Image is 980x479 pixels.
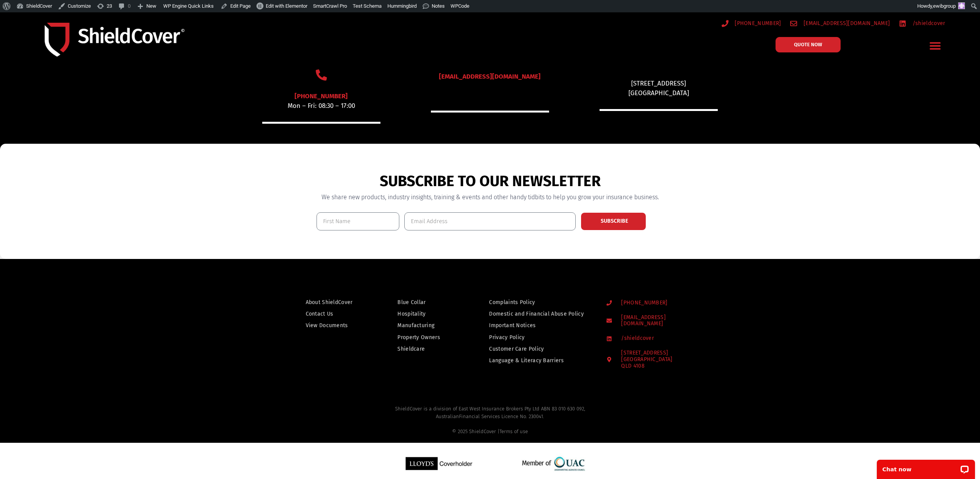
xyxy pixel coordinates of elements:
span: Language & Literacy Barriers [489,356,563,365]
div: Australian [13,413,967,435]
img: tab_keywords_by_traffic_grey.svg [77,45,83,51]
a: QUOTE NOW [776,37,841,52]
span: [STREET_ADDRESS] [619,350,672,369]
a: Manufacturing [397,321,456,330]
span: Edit with Elementor [266,3,307,9]
span: SUBSCRIBE [601,218,628,224]
div: Domain Overview [29,45,69,50]
span: /shieldcover [911,18,945,28]
span: Important Notices [489,321,536,330]
span: Complaints Policy [489,297,535,307]
a: About ShieldCover [306,297,365,307]
span: Financial Services Licence No. 230041. [459,413,544,419]
span: Manufacturing [397,321,434,330]
a: Domestic and Financial Abuse Policy [489,309,591,319]
span: Shieldcare [397,344,425,354]
a: Property Owners [397,333,456,342]
span: Contact Us [306,309,333,319]
img: Shield-Cover-Underwriting-Australia-logo-full [45,23,184,57]
div: QLD 4108 [621,363,672,370]
a: Privacy Policy [489,333,591,342]
a: Language & Literacy Barriers [489,356,591,365]
span: [PHONE_NUMBER] [619,300,667,306]
a: [PHONE_NUMBER] [295,92,348,100]
a: View Documents [306,321,365,330]
span: ewibgroup [933,3,956,9]
a: Customer Care Policy [489,344,591,354]
a: [PHONE_NUMBER] [722,18,781,28]
span: Hospitality [397,309,426,319]
div: [STREET_ADDRESS] [GEOGRAPHIC_DATA] [600,79,718,98]
span: Privacy Policy [489,333,524,342]
iframe: LiveChat chat widget [872,455,980,479]
img: tab_domain_overview_orange.svg [21,45,27,51]
div: [GEOGRAPHIC_DATA] [621,356,672,370]
a: Blue Collar [397,297,456,307]
span: Blue Collar [397,297,426,307]
span: /shieldcover [619,335,654,342]
a: [EMAIL_ADDRESS][DOMAIN_NAME] [439,72,541,81]
a: [PHONE_NUMBER] [606,300,701,306]
span: About ShieldCover [306,297,353,307]
a: Important Notices [489,321,591,330]
button: SUBSCRIBE [581,212,646,230]
span: [PHONE_NUMBER] [733,18,781,28]
a: [EMAIL_ADDRESS][DOMAIN_NAME] [606,314,701,328]
img: website_grey.svg [12,20,18,26]
div: Keywords by Traffic [85,45,130,50]
p: Mon – Fri: 08:30 – 17:00 [262,101,380,111]
div: © 2025 ShieldCover | [13,428,967,435]
h2: ShieldCover is a division of East West Insurance Brokers Pty Ltd ABN 83 010 630 092, [13,405,967,435]
span: QUOTE NOW [794,42,822,47]
span: [EMAIL_ADDRESS][DOMAIN_NAME] [619,314,700,328]
a: Terms of use [499,429,528,434]
a: /shieldcover [606,335,701,342]
span: Domestic and Financial Abuse Policy [489,309,584,319]
span: Customer Care Policy [489,344,544,354]
div: Menu Toggle [926,37,944,55]
input: First Name [317,212,400,230]
a: /shieldcover [899,18,945,28]
h3: We share new products, industry insights, training & events and other handy tidbits to help you g... [317,194,664,200]
span: Property Owners [397,333,440,342]
input: Email Address [404,212,576,230]
a: [EMAIL_ADDRESS][DOMAIN_NAME] [790,18,890,28]
span: View Documents [306,321,348,330]
div: Domain: [DOMAIN_NAME] [20,20,85,26]
a: Hospitality [397,309,456,319]
a: Contact Us [306,309,365,319]
span: [EMAIL_ADDRESS][DOMAIN_NAME] [802,18,890,28]
a: Shieldcare [397,344,456,354]
h2: SUBSCRIBE TO OUR NEWSLETTER [317,172,664,190]
a: Complaints Policy [489,297,591,307]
